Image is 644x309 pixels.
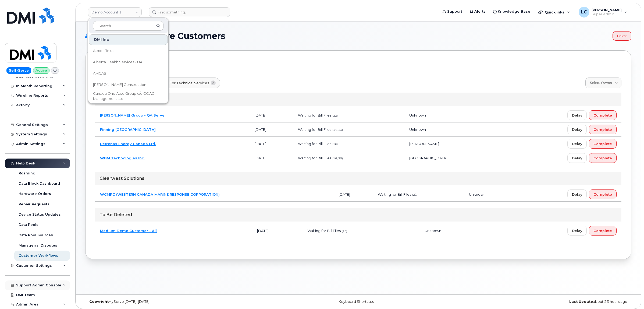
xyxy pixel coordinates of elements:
[169,80,209,86] span: For Technical Services
[593,228,612,233] span: Complete
[593,141,612,146] span: Complete
[572,228,582,233] span: Delay
[567,189,587,199] button: Delay
[589,189,617,199] button: Complete
[589,139,617,149] button: Complete
[95,172,621,185] div: Clearwest Solutions
[332,114,338,117] span: (22)
[572,192,582,197] span: Delay
[567,139,587,149] button: Delay
[332,128,343,132] span: (14, 23)
[378,192,411,196] span: Waiting for Bill Files
[567,153,587,163] button: Delay
[85,300,267,304] div: MyServe [DATE]–[DATE]
[89,79,168,90] a: [PERSON_NAME] Construction
[93,82,146,87] span: [PERSON_NAME] Construction
[89,45,168,56] a: Aecon Telus
[252,224,303,238] td: [DATE]
[425,229,441,233] span: Unknown
[100,156,145,160] a: WBM Technologies Inc.
[95,93,621,106] div: DMI Inc
[409,142,439,146] span: [PERSON_NAME]
[250,151,293,165] td: [DATE]
[613,31,631,41] a: Delete
[590,80,613,85] span: Select Owner
[572,127,582,132] span: Delay
[93,59,144,65] span: Alberta Health Services - UAT
[93,48,114,54] span: Aecon Telus
[250,122,293,137] td: [DATE]
[342,229,347,233] span: (13)
[95,208,621,222] div: To Be Deleted
[250,108,293,122] td: [DATE]
[567,110,587,120] button: Delay
[567,226,587,236] button: Delay
[307,229,341,233] span: Waiting for Bill Files
[339,300,374,304] a: Keyboard Shortcuts
[100,127,156,132] a: Finning [GEOGRAPHIC_DATA]
[89,57,168,68] a: Alberta Health Services - UAT
[572,156,582,161] span: Delay
[334,187,373,202] td: [DATE]
[100,192,220,196] a: WCMRC (WESTERN CANADA MARINE RESPONSE CORPORATION)
[250,137,293,151] td: [DATE]
[589,110,617,120] button: Complete
[572,141,582,146] span: Delay
[298,127,331,132] span: Waiting for Bill Files
[298,156,331,160] span: Waiting for Bill Files
[449,300,631,304] div: about 23 hours ago
[409,113,426,117] span: Unknown
[100,142,156,146] a: Petronas Energy Canada Ltd.
[569,300,593,304] strong: Last Update
[89,34,168,45] div: DMI Inc
[572,113,582,118] span: Delay
[89,300,109,304] strong: Copyright
[93,71,106,76] span: AMGAS
[589,153,617,163] button: Complete
[593,113,612,118] span: Complete
[593,192,612,197] span: Complete
[298,113,331,117] span: Waiting for Bill Files
[589,125,617,134] button: Complete
[93,21,163,31] input: Search
[409,156,447,160] span: [GEOGRAPHIC_DATA]
[412,193,418,196] span: (21)
[211,80,216,85] span: 3
[469,192,486,196] span: Unknown
[89,68,168,79] a: AMGAS
[298,142,331,146] span: Waiting for Bill Files
[93,91,155,101] span: Canada One Auto Group c/o COAG Management Ltd
[332,142,338,146] span: (16)
[409,127,426,132] span: Unknown
[593,156,612,161] span: Complete
[593,127,612,132] span: Complete
[100,229,157,233] a: Medium Demo Customer - All
[332,157,343,160] span: (16, 29)
[89,91,168,101] a: Canada One Auto Group c/o COAG Management Ltd
[589,226,617,236] button: Complete
[585,78,621,88] a: Select Owner
[567,125,587,134] button: Delay
[100,113,166,117] a: [PERSON_NAME] Group - QA Server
